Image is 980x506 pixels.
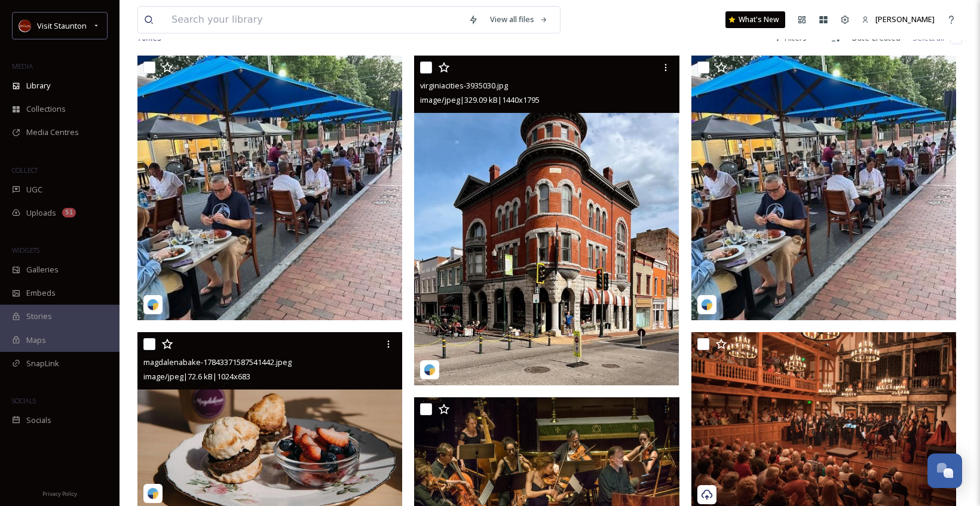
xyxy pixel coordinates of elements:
[691,56,956,320] img: blupointseafoodco-4522261.jpg
[26,207,56,219] span: Uploads
[26,415,51,426] span: Socials
[414,56,679,385] img: virginiacities-3935030.jpg
[26,287,56,299] span: Embeds
[420,80,508,91] span: virginiacities-3935030.jpg
[12,396,36,405] span: SOCIALS
[42,486,77,500] a: Privacy Policy
[143,371,250,382] span: image/jpeg | 72.6 kB | 1024 x 683
[37,20,87,31] span: Visit Staunton
[856,8,941,31] a: [PERSON_NAME]
[484,8,554,31] a: View all files
[424,364,436,376] img: snapsea-logo.png
[19,20,31,32] img: images.png
[26,184,42,195] span: UGC
[137,56,402,320] img: blupointseafoodco-18061929662468748.jpeg
[42,490,77,498] span: Privacy Policy
[147,299,159,311] img: snapsea-logo.png
[875,14,935,24] span: [PERSON_NAME]
[12,246,39,254] span: WIDGETS
[147,487,159,499] img: snapsea-logo.png
[927,453,962,488] button: Open Chat
[62,208,76,217] div: 51
[12,62,33,70] span: MEDIA
[26,103,66,115] span: Collections
[26,335,46,346] span: Maps
[26,358,59,369] span: SnapLink
[166,7,463,33] input: Search your library
[420,94,540,105] span: image/jpeg | 329.09 kB | 1440 x 1795
[12,165,38,174] span: COLLECT
[26,127,79,138] span: Media Centres
[26,80,50,91] span: Library
[26,311,52,322] span: Stories
[701,299,713,311] img: snapsea-logo.png
[143,357,292,367] span: magdalenabake-17843371587541442.jpeg
[725,11,785,28] a: What's New
[26,264,59,275] span: Galleries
